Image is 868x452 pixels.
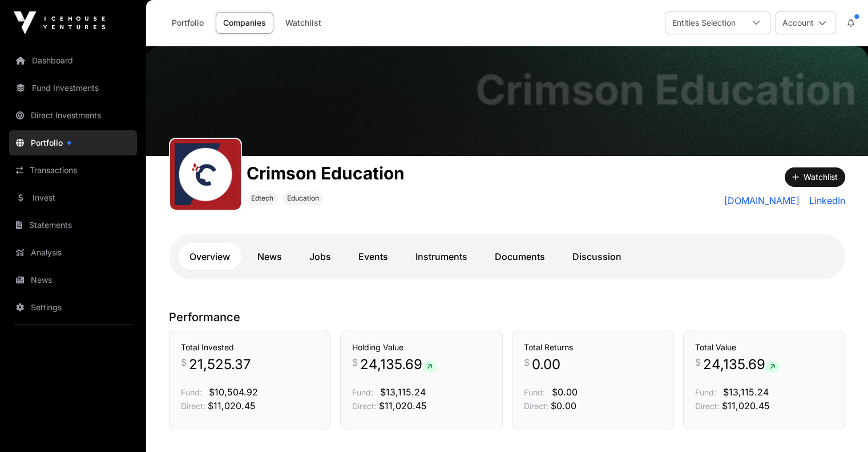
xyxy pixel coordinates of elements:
[278,12,329,34] a: Watchlist
[695,342,833,353] h3: Total Value
[524,387,545,397] span: Fund:
[247,163,405,183] h1: Crimson Education
[724,194,800,207] a: [DOMAIN_NAME]
[775,11,836,34] button: Account
[352,387,373,397] span: Fund:
[175,143,236,205] img: unnamed.jpg
[178,243,241,270] a: Overview
[785,167,845,187] button: Watchlist
[14,11,105,34] img: Icehouse Ventures Logo
[360,355,437,374] span: 24,135.69
[9,48,137,73] a: Dashboard
[181,401,205,411] span: Direct:
[9,295,137,320] a: Settings
[9,158,137,183] a: Transactions
[561,243,633,270] a: Discussion
[9,103,137,128] a: Direct Investments
[352,342,490,353] h3: Holding Value
[352,355,358,369] span: $
[811,397,868,452] iframe: Chat Widget
[298,243,342,270] a: Jobs
[287,194,319,203] span: Education
[189,355,251,374] span: 21,525.37
[475,69,857,110] h1: Crimson Education
[524,342,662,353] h3: Total Returns
[208,400,256,411] span: $11,020.45
[722,400,770,411] span: $11,020.45
[9,185,137,210] a: Invest
[251,194,273,203] span: Edtech
[9,130,137,155] a: Portfolio
[352,401,377,411] span: Direct:
[209,386,258,398] span: $10,504.92
[380,386,426,398] span: $13,115.24
[9,240,137,265] a: Analysis
[9,75,137,101] a: Fund Investments
[178,243,836,270] nav: Tabs
[483,243,556,270] a: Documents
[9,213,137,238] a: Statements
[164,12,211,34] a: Portfolio
[169,309,845,325] p: Performance
[723,386,769,398] span: $13,115.24
[805,194,845,207] a: LinkedIn
[665,12,742,34] div: Entities Selection
[703,355,780,374] span: 24,135.69
[347,243,399,270] a: Events
[404,243,479,270] a: Instruments
[181,342,319,353] h3: Total Invested
[552,386,578,398] span: $0.00
[181,387,202,397] span: Fund:
[524,355,530,369] span: $
[146,46,868,156] img: Crimson Education
[695,387,716,397] span: Fund:
[524,401,548,411] span: Direct:
[379,400,427,411] span: $11,020.45
[246,243,293,270] a: News
[216,12,273,34] a: Companies
[9,267,137,293] a: News
[532,355,560,374] span: 0.00
[181,355,187,369] span: $
[695,355,701,369] span: $
[695,401,720,411] span: Direct:
[551,400,576,411] span: $0.00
